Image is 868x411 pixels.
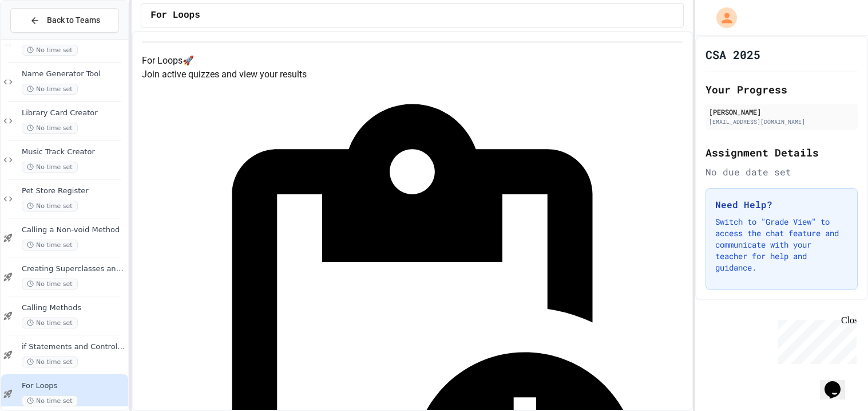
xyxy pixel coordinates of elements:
[706,144,858,161] h2: Assignment Details
[22,381,126,391] span: For Loops
[22,396,78,406] span: No time set
[22,186,126,196] span: Pet Store Register
[704,5,740,31] div: My Account
[142,54,683,68] h4: For Loops 🚀
[709,118,854,126] div: [EMAIL_ADDRESS][DOMAIN_NAME]
[22,318,78,328] span: No time set
[22,45,78,56] span: No time set
[709,107,854,117] div: [PERSON_NAME]
[22,69,126,79] span: Name Generator Tool
[706,46,760,62] h1: CSA 2025
[706,165,858,179] div: No due date set
[706,81,858,97] h2: Your Progress
[150,9,200,22] span: For Loops
[47,14,100,26] span: Back to Teams
[22,108,126,118] span: Library Card Creator
[715,198,848,212] h3: Need Help?
[142,68,683,81] p: Join active quizzes and view your results
[22,123,78,134] span: No time set
[22,201,78,212] span: No time set
[22,147,126,157] span: Music Track Creator
[22,162,78,173] span: No time set
[715,216,848,273] p: Switch to "Grade View" to access the chat feature and communicate with your teacher for help and ...
[22,240,78,250] span: No time set
[5,5,79,73] div: Chat with us now!Close
[773,315,857,364] iframe: chat widget
[22,303,126,313] span: Calling Methods
[22,84,78,95] span: No time set
[22,342,126,352] span: if Statements and Control Flow
[22,357,78,367] span: No time set
[10,8,119,33] button: Back to Teams
[22,279,78,289] span: No time set
[22,264,126,274] span: Creating Superclasses and Subclasses
[820,365,857,400] iframe: chat widget
[22,225,126,235] span: Calling a Non-void Method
